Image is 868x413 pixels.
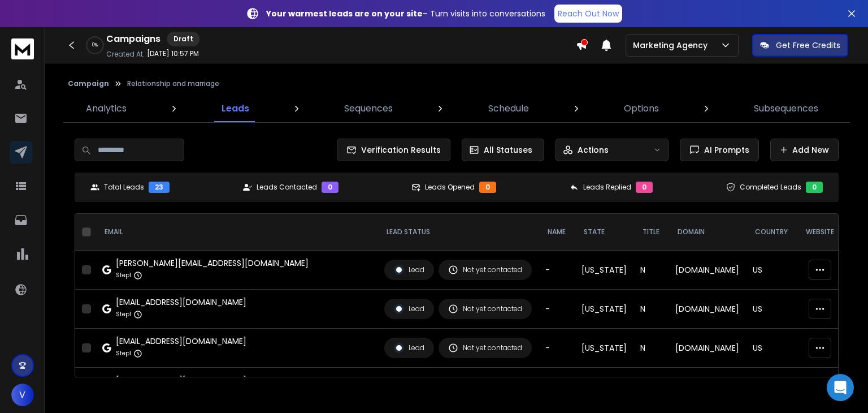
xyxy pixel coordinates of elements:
[106,50,145,59] p: Created At:
[266,8,423,19] strong: Your warmest leads are on your site
[127,79,219,88] p: Relationship and marriage
[344,102,393,115] p: Sequences
[575,251,633,290] td: [US_STATE]
[394,265,424,275] div: Lead
[215,95,256,122] a: Leads
[167,32,199,46] div: Draft
[222,102,249,115] p: Leads
[747,95,825,122] a: Subsequences
[11,384,34,406] button: V
[448,304,522,314] div: Not yet contacted
[770,139,839,161] button: Add New
[806,182,823,193] div: 0
[575,214,633,251] th: State
[337,95,400,122] a: Sequences
[746,368,797,407] td: US
[394,343,424,353] div: Lead
[746,290,797,329] td: US
[425,183,475,192] p: Leads Opened
[357,144,441,156] span: Verification Results
[633,290,669,329] td: N
[479,182,496,193] div: 0
[86,102,127,115] p: Analytics
[149,182,170,193] div: 23
[575,368,633,407] td: [US_STATE]
[624,102,659,115] p: Options
[669,214,746,251] th: Domain
[377,214,539,251] th: LEAD STATUS
[266,8,545,19] p: – Turn visits into conversations
[669,290,746,329] td: [DOMAIN_NAME]
[104,183,144,192] p: Total Leads
[539,368,575,407] td: -
[116,270,131,281] p: Step 1
[116,309,131,320] p: Step 1
[484,144,532,156] p: All Statuses
[322,182,338,193] div: 0
[583,183,631,192] p: Leads Replied
[746,214,797,251] th: Country
[116,257,309,269] div: [PERSON_NAME][EMAIL_ADDRESS][DOMAIN_NAME]
[776,40,840,51] p: Get Free Credits
[337,139,450,161] button: Verification Results
[539,214,575,251] th: NAME
[633,40,712,51] p: Marketing Agency
[752,34,848,57] button: Get Free Credits
[448,265,522,275] div: Not yet contacted
[79,95,133,122] a: Analytics
[116,375,246,386] div: [EMAIL_ADDRESS][DOMAIN_NAME]
[481,95,536,122] a: Schedule
[539,251,575,290] td: -
[147,49,199,58] p: [DATE] 10:57 PM
[636,182,653,193] div: 0
[746,251,797,290] td: US
[669,368,746,407] td: [DOMAIN_NAME]
[539,329,575,368] td: -
[617,95,666,122] a: Options
[11,38,34,59] img: logo
[116,296,246,308] div: [EMAIL_ADDRESS][DOMAIN_NAME]
[680,139,759,161] button: AI Prompts
[575,329,633,368] td: [US_STATE]
[633,251,669,290] td: N
[740,183,801,192] p: Completed Leads
[106,32,160,46] h1: Campaigns
[754,102,818,115] p: Subsequences
[539,290,575,329] td: -
[116,348,131,359] p: Step 1
[633,214,669,251] th: title
[558,8,619,19] p: Reach Out Now
[669,251,746,290] td: [DOMAIN_NAME]
[700,144,749,156] span: AI Prompts
[394,304,424,314] div: Lead
[827,374,854,401] div: Open Intercom Messenger
[575,290,633,329] td: [US_STATE]
[633,368,669,407] td: N
[578,144,609,156] p: Actions
[633,329,669,368] td: N
[746,329,797,368] td: US
[669,329,746,368] td: [DOMAIN_NAME]
[96,214,377,251] th: EMAIL
[257,183,317,192] p: Leads Contacted
[448,343,522,353] div: Not yet contacted
[68,79,109,88] button: Campaign
[92,42,98,49] p: 0 %
[554,5,622,23] a: Reach Out Now
[488,102,529,115] p: Schedule
[116,335,246,347] div: [EMAIL_ADDRESS][DOMAIN_NAME]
